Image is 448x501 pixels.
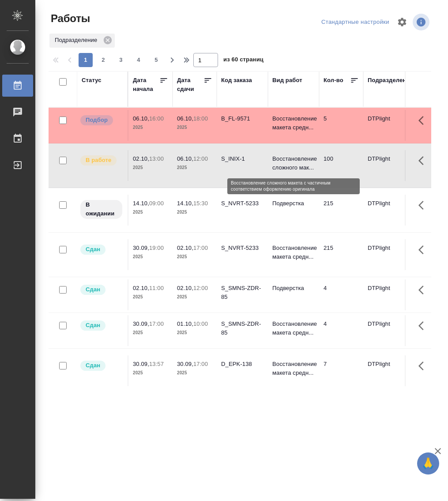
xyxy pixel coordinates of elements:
[221,284,264,301] div: S_SMNS-ZDR-85
[319,195,363,226] td: 215
[221,244,264,252] div: S_NVRT-5233
[79,114,123,126] div: Можно подбирать исполнителей
[363,239,414,270] td: DTPlight
[193,200,208,207] p: 15:30
[223,54,264,67] span: из 60 страниц
[133,328,168,337] p: 2025
[272,360,315,377] p: Восстановление макета средн...
[413,150,434,171] button: Здесь прячутся важные кнопки
[319,279,363,310] td: 4
[177,369,212,377] p: 2025
[177,293,212,301] p: 2025
[96,53,110,67] button: 2
[133,245,149,251] p: 30.09,
[114,53,128,67] button: 3
[363,150,414,181] td: DTPlight
[133,123,168,132] p: 2025
[363,110,414,141] td: DTPlight
[363,355,414,386] td: DTPlight
[114,56,128,64] span: 3
[79,244,123,256] div: Менеджер проверил работу исполнителя, передает ее на следующий этап
[413,315,434,336] button: Здесь прячутся важные кнопки
[55,36,100,45] p: Подразделение
[133,115,149,122] p: 06.10,
[177,245,193,251] p: 02.10,
[177,155,193,162] p: 06.10,
[177,115,193,122] p: 06.10,
[319,150,363,181] td: 100
[149,53,163,67] button: 5
[363,315,414,346] td: DTPlight
[82,76,102,85] div: Статус
[86,156,111,165] p: В работе
[413,239,434,260] button: Здесь прячутся важные кнопки
[86,116,108,124] p: Подбор
[86,245,100,254] p: Сдан
[79,320,123,331] div: Менеджер проверил работу исполнителя, передает ее на следующий этап
[177,328,212,337] p: 2025
[221,154,264,163] div: S_INIX-1
[324,76,343,85] div: Кол-во
[133,208,168,217] p: 2025
[49,11,90,26] span: Работы
[177,123,212,132] p: 2025
[319,239,363,270] td: 215
[221,114,264,123] div: B_FL-9571
[79,284,123,296] div: Менеджер проверил работу исполнителя, передает ее на следующий этап
[133,361,149,367] p: 30.09,
[319,110,363,141] td: 5
[193,115,208,122] p: 18:00
[272,320,315,337] p: Восстановление макета средн...
[272,114,315,132] p: Восстановление макета средн...
[272,284,315,293] p: Подверстка
[319,315,363,346] td: 4
[363,279,414,310] td: DTPlight
[421,454,436,473] span: 🙏
[133,155,149,162] p: 02.10,
[413,355,434,377] button: Здесь прячутся важные кнопки
[49,34,115,48] div: Подразделение
[177,200,193,207] p: 14.10,
[177,252,212,261] p: 2025
[133,320,149,327] p: 30.09,
[86,285,100,294] p: Сдан
[413,14,431,30] span: Посмотреть информацию
[193,285,208,291] p: 12:00
[193,155,208,162] p: 12:00
[149,285,164,291] p: 11:00
[149,245,164,251] p: 19:00
[319,355,363,386] td: 7
[133,252,168,261] p: 2025
[221,199,264,208] div: S_NVRT-5233
[133,293,168,301] p: 2025
[149,155,164,162] p: 13:00
[417,452,439,475] button: 🙏
[86,200,117,218] p: В ожидании
[177,285,193,291] p: 02.10,
[177,76,203,94] div: Дата сдачи
[149,56,163,64] span: 5
[96,56,110,64] span: 2
[413,195,434,216] button: Здесь прячутся важные кнопки
[133,285,149,291] p: 02.10,
[221,320,264,337] div: S_SMNS-ZDR-85
[149,115,164,122] p: 16:00
[193,245,208,251] p: 17:00
[132,56,146,64] span: 4
[79,360,123,372] div: Менеджер проверил работу исполнителя, передает ее на следующий этап
[177,208,212,217] p: 2025
[413,110,434,131] button: Здесь прячутся важные кнопки
[86,361,100,370] p: Сдан
[193,320,208,327] p: 10:00
[272,76,302,85] div: Вид работ
[177,320,193,327] p: 01.10,
[79,199,123,220] div: Исполнитель назначен, приступать к работе пока рано
[392,11,413,33] span: Настроить таблицу
[272,154,315,172] p: Восстановление сложного мак...
[319,15,392,29] div: split button
[86,321,100,330] p: Сдан
[177,361,193,367] p: 30.09,
[193,361,208,367] p: 17:00
[149,320,164,327] p: 17:00
[79,154,123,166] div: Исполнитель выполняет работу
